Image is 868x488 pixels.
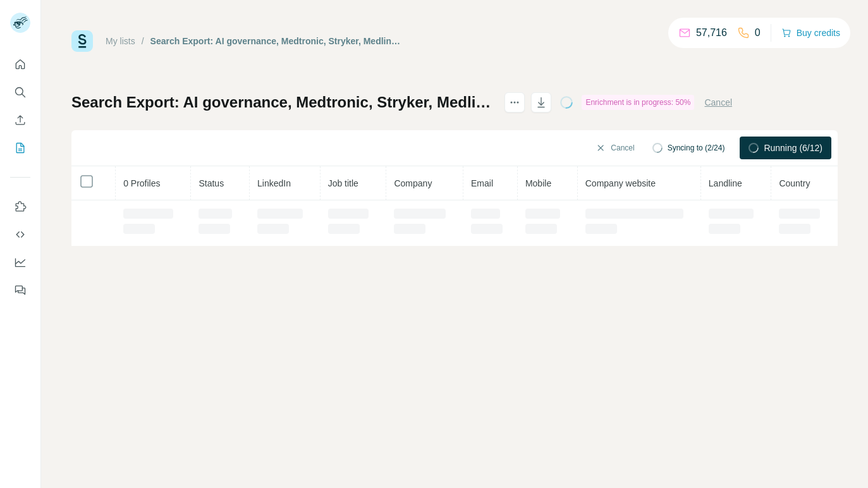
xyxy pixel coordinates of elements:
[582,95,694,110] div: Enrichment is in progress: 50%
[10,137,30,159] button: My lists
[150,35,401,47] div: Search Export: AI governance, Medtronic, Stryker, Medline Industries, LP, [PERSON_NAME] Biomet, M...
[71,30,93,52] img: Surfe Logo
[257,178,291,188] span: LinkedIn
[525,178,551,188] span: Mobile
[10,109,30,131] button: Enrich CSV
[71,92,493,113] h1: Search Export: AI governance, Medtronic, Stryker, Medline Industries, LP, [PERSON_NAME] Biomet, M...
[10,81,30,104] button: Search
[199,178,224,188] span: Status
[587,137,643,159] button: Cancel
[10,195,30,218] button: Use Surfe on LinkedIn
[585,178,656,188] span: Company website
[704,96,732,109] button: Cancel
[123,178,160,188] span: 0 Profiles
[394,178,432,188] span: Company
[10,251,30,274] button: Dashboard
[668,142,725,154] span: Syncing to (2/24)
[504,92,525,113] button: actions
[142,35,144,47] li: /
[779,178,810,188] span: Country
[709,178,742,188] span: Landline
[781,24,840,42] button: Buy credits
[106,36,135,46] a: My lists
[755,25,761,40] p: 0
[328,178,358,188] span: Job title
[764,142,822,154] span: Running (6/12)
[10,53,30,76] button: Quick start
[696,25,727,40] p: 57,716
[10,223,30,246] button: Use Surfe API
[471,178,493,188] span: Email
[10,279,30,302] button: Feedback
